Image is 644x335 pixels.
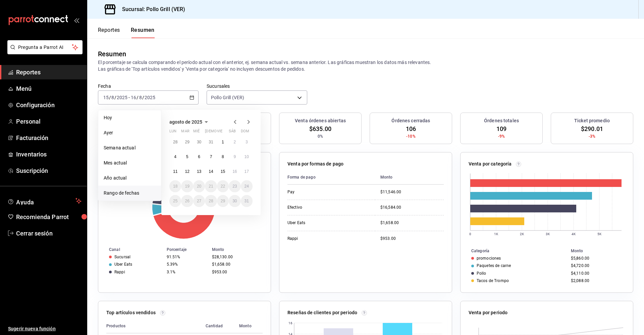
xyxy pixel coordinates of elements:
abbr: 1 de agosto de 2025 [222,140,224,144]
th: Canal [98,246,164,253]
abbr: sábado [229,129,236,136]
abbr: 31 de julio de 2025 [209,140,213,144]
button: open_drawer_menu [74,17,79,23]
abbr: domingo [241,129,249,136]
th: Monto [209,246,271,253]
abbr: 31 de agosto de 2025 [245,199,249,203]
button: 29 de julio de 2025 [181,136,193,148]
div: navigation tabs [98,27,155,38]
div: promociones [477,256,501,261]
button: 8 de agosto de 2025 [217,151,229,163]
abbr: 13 de agosto de 2025 [197,169,201,174]
abbr: 27 de agosto de 2025 [197,199,201,203]
button: 13 de agosto de 2025 [193,165,205,178]
div: $16,584.00 [380,205,444,210]
span: Semana actual [104,144,156,151]
span: / [109,95,111,100]
button: 21 de agosto de 2025 [205,180,217,192]
input: -- [139,95,142,100]
label: Sucursales [207,84,307,88]
button: 5 de agosto de 2025 [181,151,193,163]
div: $11,546.00 [380,189,444,195]
div: Uber Eats [114,262,132,267]
abbr: martes [181,129,189,136]
span: $290.01 [581,124,603,133]
button: 2 de agosto de 2025 [229,136,240,148]
abbr: viernes [217,129,222,136]
abbr: 26 de agosto de 2025 [185,199,189,203]
button: 23 de agosto de 2025 [229,180,240,192]
div: Paquetes de carne [477,263,511,268]
input: ---- [144,95,156,100]
span: Rango de fechas [104,190,156,197]
div: $953.00 [380,236,444,242]
h3: Órdenes cerradas [391,117,430,124]
span: Recomienda Parrot [16,212,82,221]
div: Uber Eats [287,220,355,226]
abbr: 3 de agosto de 2025 [246,140,248,144]
span: - [128,95,130,100]
text: 1K [494,232,498,236]
span: Inventarios [16,150,82,159]
abbr: 11 de agosto de 2025 [173,169,177,174]
button: 6 de agosto de 2025 [193,151,205,163]
button: Resumen [131,27,155,38]
span: -3% [589,133,595,139]
text: 3K [546,232,550,236]
abbr: 25 de agosto de 2025 [173,199,177,203]
div: 3.1% [167,270,207,274]
abbr: 23 de agosto de 2025 [232,184,237,189]
div: Efectivo [287,205,355,210]
input: ---- [116,95,128,100]
span: Pollo Grill (VER) [211,94,244,101]
th: Cantidad [200,319,234,333]
button: 11 de agosto de 2025 [169,165,181,178]
h3: Órdenes totales [484,117,519,124]
div: $5,860.00 [571,256,622,261]
span: / [142,95,144,100]
div: $4,110.00 [571,271,622,276]
button: 1 de agosto de 2025 [217,136,229,148]
th: Monto [234,319,263,333]
div: Sucursal [114,255,130,259]
abbr: jueves [205,129,245,136]
span: Personal [16,117,82,126]
button: 31 de julio de 2025 [205,136,217,148]
input: -- [130,95,137,100]
th: Forma de pago [287,170,375,185]
abbr: 7 de agosto de 2025 [210,154,212,159]
abbr: 2 de agosto de 2025 [233,140,236,144]
p: Reseñas de clientes por periodo [287,309,357,316]
abbr: 28 de agosto de 2025 [209,199,213,203]
div: $28,130.00 [212,255,260,259]
span: Menú [16,84,82,93]
abbr: 29 de julio de 2025 [185,140,189,144]
abbr: 9 de agosto de 2025 [233,154,236,159]
span: Cerrar sesión [16,229,82,238]
button: 14 de agosto de 2025 [205,165,217,178]
button: 20 de agosto de 2025 [193,180,205,192]
button: 28 de agosto de 2025 [205,195,217,207]
span: Pregunta a Parrot AI [18,44,72,51]
div: 5.39% [167,262,207,267]
abbr: 17 de agosto de 2025 [245,169,249,174]
button: 19 de agosto de 2025 [181,180,193,192]
abbr: 12 de agosto de 2025 [185,169,189,174]
span: Año actual [104,175,156,182]
div: $1,658.00 [380,220,444,226]
span: Ayer [104,129,156,136]
text: 5K [597,232,602,236]
span: Suscripción [16,166,82,175]
div: $953.00 [212,270,260,274]
span: agosto de 2025 [169,119,202,125]
span: / [137,95,139,100]
button: 24 de agosto de 2025 [241,180,253,192]
button: Pregunta a Parrot AI [7,40,83,54]
button: 9 de agosto de 2025 [229,151,240,163]
span: Hoy [104,114,156,121]
text: 16 [288,321,292,325]
p: Venta por categoría [469,160,512,167]
label: Fecha [98,84,199,88]
span: 109 [496,124,506,133]
span: 0% [318,133,323,139]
